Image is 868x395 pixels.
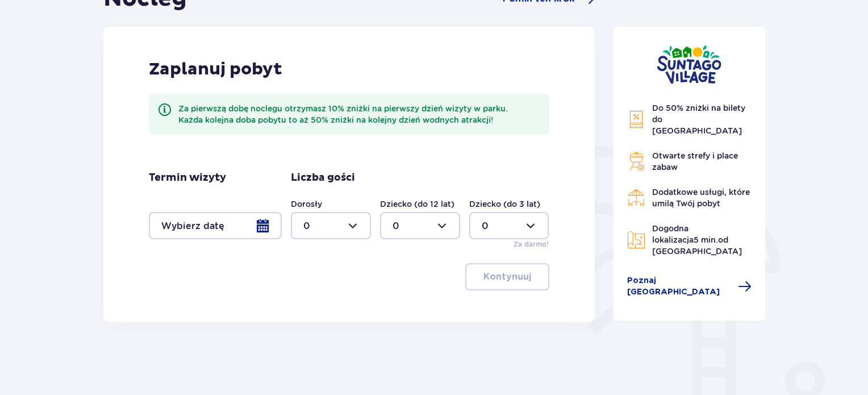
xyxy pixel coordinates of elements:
span: Dodatkowe usługi, które umilą Twój pobyt [652,188,750,208]
p: Termin wizyty [149,171,226,185]
span: Dogodna lokalizacja od [GEOGRAPHIC_DATA] [652,224,742,256]
p: Liczba gości [291,171,355,185]
img: Map Icon [627,231,645,249]
span: Do 50% zniżki na bilety do [GEOGRAPHIC_DATA] [652,103,745,135]
button: Kontynuuj [465,263,549,290]
p: Za darmo! [514,239,549,250]
label: Dziecko (do 12 lat) [380,198,454,210]
img: Suntago Village [657,45,721,84]
img: Discount Icon [627,110,645,129]
span: 5 min. [694,235,718,244]
span: Poznaj [GEOGRAPHIC_DATA] [627,275,732,298]
label: Dorosły [291,198,322,210]
p: Kontynuuj [483,271,531,283]
span: Otwarte strefy i place zabaw [652,151,738,172]
label: Dziecko (do 3 lat) [469,198,540,210]
p: Zaplanuj pobyt [149,59,282,80]
a: Poznaj [GEOGRAPHIC_DATA] [627,275,752,298]
img: Restaurant Icon [627,189,645,207]
img: Grill Icon [627,152,645,171]
div: Za pierwszą dobę noclegu otrzymasz 10% zniżki na pierwszy dzień wizyty w parku. Każda kolejna dob... [178,103,540,126]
